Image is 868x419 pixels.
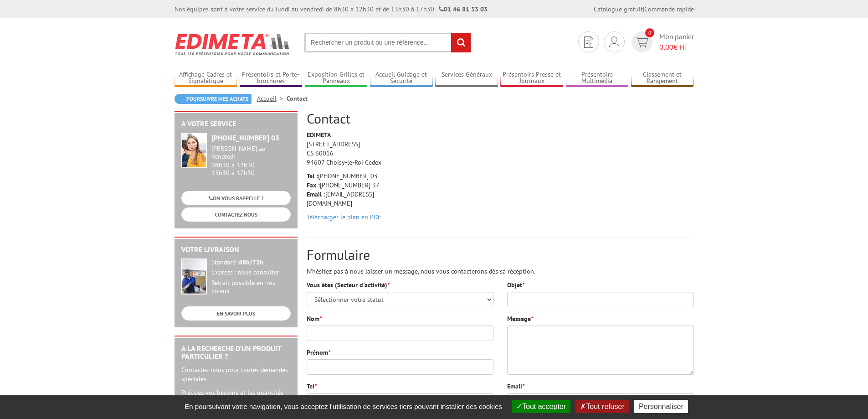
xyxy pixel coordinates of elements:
button: Personnaliser (fenêtre modale) [634,400,688,413]
a: ON VOUS RAPPELLE ? [181,191,291,205]
div: Retrait possible en nos locaux [211,279,291,295]
p: Précisez vos besoins et les quantités envisagées [181,388,291,406]
label: Email [507,382,524,391]
strong: 01 46 81 33 03 [439,5,488,13]
a: EN SAVOIR PLUS [181,306,291,321]
span: Mon panier [659,31,694,52]
a: Services Généraux [435,71,498,86]
label: Objet [507,280,524,290]
img: widget-livraison.jpg [181,259,207,295]
h2: A votre service [181,120,291,128]
span: 0 [645,28,654,37]
a: Affichage Cadres et Signalétique [175,71,237,86]
a: CONTACTEZ-NOUS [181,207,291,222]
strong: Fax : [307,181,320,189]
p: [STREET_ADDRESS] CS 60016 94607 Choisy-le-Roi Cedex [307,130,393,167]
div: 08h30 à 12h30 13h30 à 17h30 [211,145,291,176]
img: devis rapide [584,36,593,48]
input: rechercher [451,33,471,52]
a: Classement et Rangement [631,71,694,86]
button: Tout refuser [575,400,629,413]
a: Exposition Grilles et Panneaux [305,71,368,86]
img: devis rapide [609,36,619,47]
strong: Email : [307,190,325,198]
h2: Votre livraison [181,246,291,254]
label: Prénom [307,348,330,357]
a: devis rapide 0 Mon panier 0,00€ HT [629,31,694,52]
label: Message [507,314,533,323]
li: Contact [287,94,308,103]
p: Contactez-nous pour toutes demandes spéciales [181,365,291,383]
a: Poursuivre mes achats [175,94,252,104]
h2: Formulaire [307,247,694,262]
a: Commande rapide [644,5,694,13]
div: Nos équipes sont à votre service du lundi au vendredi de 8h30 à 12h30 et de 13h30 à 17h30 [175,5,488,14]
p: [PHONE_NUMBER] 03 [PHONE_NUMBER] 37 [EMAIL_ADDRESS][DOMAIN_NAME] [307,171,393,208]
span: 0,00 [659,42,673,52]
a: Présentoirs Presse et Journaux [500,71,563,86]
a: Télécharger le plan en PDF [307,213,381,221]
div: Standard : [211,259,291,267]
a: Présentoirs Multimédia [566,71,629,86]
h2: A la recherche d'un produit particulier ? [181,345,291,361]
img: widget-service.jpg [181,133,207,168]
span: En poursuivant votre navigation, vous acceptez l'utilisation de services tiers pouvant installer ... [180,403,507,410]
p: N'hésitez pas à nous laisser un message, nous vous contacterons dès sa réception. [307,267,694,276]
div: [PERSON_NAME] au Vendredi [211,145,291,160]
a: Présentoirs et Porte-brochures [240,71,303,86]
img: Edimeta [175,27,291,61]
a: Accueil [257,94,287,103]
a: Accueil Guidage et Sécurité [370,71,433,86]
img: devis rapide [635,37,648,47]
input: Rechercher un produit ou une référence... [304,33,471,52]
strong: [PHONE_NUMBER] 03 [211,133,279,142]
div: | [594,5,694,14]
strong: 48h/72h [239,258,263,266]
button: Tout accepter [512,400,570,413]
a: Catalogue gratuit [594,5,643,13]
label: Nom [307,314,322,323]
label: Vous êtes (Secteur d'activité) [307,280,390,290]
strong: EDIMETA [307,131,331,139]
div: Express : nous consulter [211,269,291,277]
span: € HT [659,42,694,52]
label: Tel [307,382,317,391]
h2: Contact [307,111,694,126]
strong: Tel : [307,172,318,180]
